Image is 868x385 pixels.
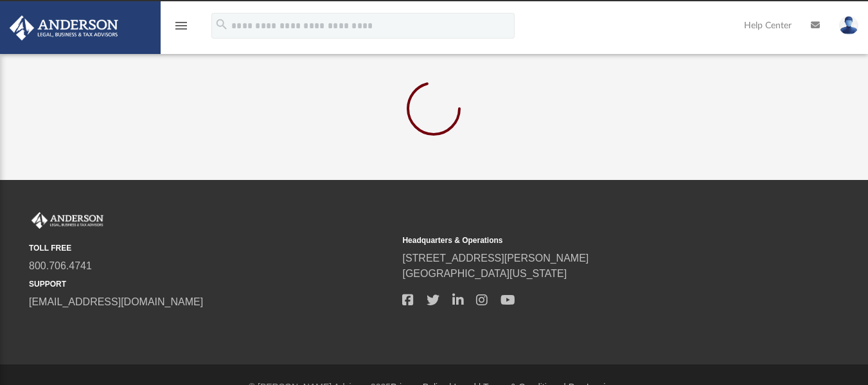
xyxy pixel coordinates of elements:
[29,212,106,229] img: Anderson Advisors Platinum Portal
[29,260,92,271] a: 800.706.4741
[402,268,567,279] a: [GEOGRAPHIC_DATA][US_STATE]
[402,253,589,264] a: [STREET_ADDRESS][PERSON_NAME]
[402,235,766,246] small: Headquarters & Operations
[173,18,189,33] i: menu
[215,17,229,31] i: search
[29,242,393,254] small: TOLL FREE
[6,15,122,40] img: Anderson Advisors Platinum Portal
[173,24,189,33] a: menu
[839,16,858,35] img: User Pic
[29,296,203,307] a: [EMAIL_ADDRESS][DOMAIN_NAME]
[29,278,393,290] small: SUPPORT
